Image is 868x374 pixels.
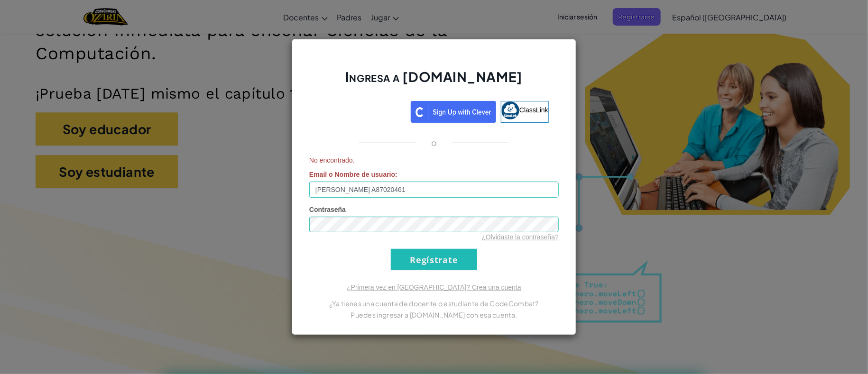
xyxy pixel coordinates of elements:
[309,171,395,178] span: Email o Nombre de usuario
[314,100,411,121] iframe: Sign in with Google Button
[309,68,559,95] h2: Ingresa a [DOMAIN_NAME]
[347,283,521,291] a: ¿Primera vez en [GEOGRAPHIC_DATA]? Crea una cuenta
[309,298,559,309] p: ¿Ya tienes una cuenta de docente o estudiante de CodeCombat?
[309,155,559,165] span: No encontrado.
[391,249,477,270] input: Regístrate
[431,137,437,148] p: o
[411,101,496,123] img: clever_sso_button@2x.png
[481,233,559,241] a: ¿Olvidaste la contraseña?
[501,101,519,119] img: classlink-logo-small.png
[519,106,548,113] span: ClassLink
[309,170,397,179] label: :
[309,309,559,320] p: Puedes ingresar a [DOMAIN_NAME] con esa cuenta.
[309,206,346,213] span: Contraseña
